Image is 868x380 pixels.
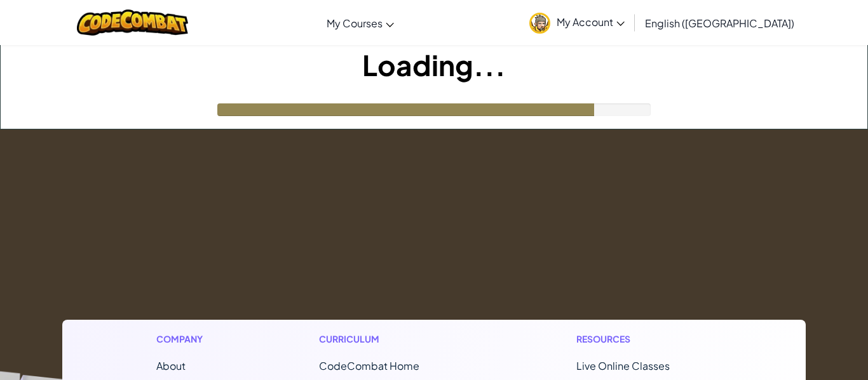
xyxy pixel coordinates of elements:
a: Live Online Classes [576,359,670,372]
h1: Resources [576,332,712,346]
span: CodeCombat Home [319,359,419,372]
span: English ([GEOGRAPHIC_DATA]) [645,16,794,30]
h1: Curriculum [319,332,473,346]
h1: Company [156,332,215,346]
img: avatar [529,13,550,34]
a: My Courses [320,6,400,40]
h1: Loading... [1,45,867,84]
span: My Account [557,15,625,29]
img: CodeCombat logo [77,10,188,36]
span: My Courses [327,16,383,30]
a: My Account [523,3,631,43]
a: About [156,359,186,372]
a: English ([GEOGRAPHIC_DATA]) [639,6,801,40]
